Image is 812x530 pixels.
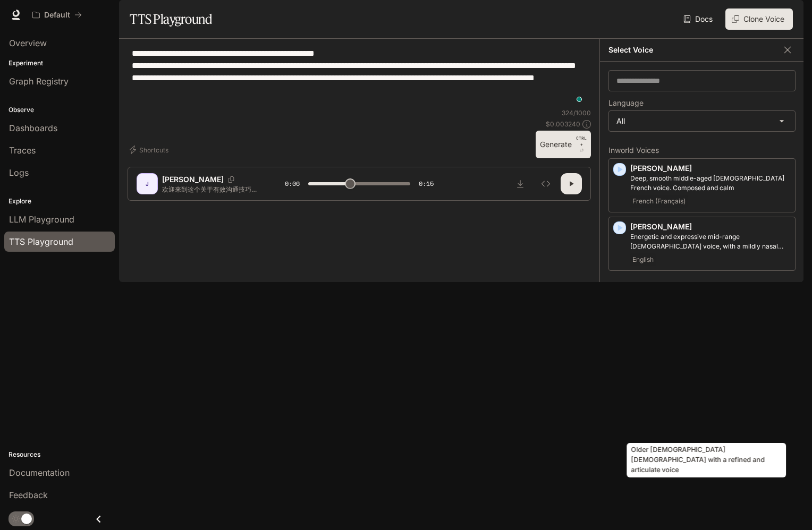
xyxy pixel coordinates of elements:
[576,135,587,154] p: ⏎
[132,47,587,108] textarea: To enrich screen reader interactions, please activate Accessibility in Grammarly extension settings
[725,8,793,30] button: Clone Voice
[608,99,644,107] p: Language
[285,178,300,189] span: 0:06
[630,195,688,208] span: French (Français)
[562,108,591,117] p: 324 / 1000
[419,178,434,189] span: 0:15
[630,253,656,266] span: English
[627,443,786,477] div: Older [DEMOGRAPHIC_DATA] [DEMOGRAPHIC_DATA] with a refined and articulate voice
[608,147,796,154] p: Inworld Voices
[681,8,717,30] a: Docs
[139,175,156,192] div: J
[128,141,173,158] button: Shortcuts
[130,8,212,30] h1: TTS Playground
[44,11,70,20] p: Default
[630,232,791,251] p: Energetic and expressive mid-range male voice, with a mildly nasal quality
[28,4,87,25] button: All workspaces
[630,163,791,174] p: [PERSON_NAME]
[609,111,795,131] div: All
[224,176,239,183] button: Copy Voice ID
[535,173,556,194] button: Inspect
[536,131,591,158] button: GenerateCTRL +⏎
[630,174,791,193] p: Deep, smooth middle-aged male French voice. Composed and calm
[630,221,791,232] p: [PERSON_NAME]
[576,135,587,148] p: CTRL +
[510,173,531,194] button: Download audio
[162,174,224,185] p: [PERSON_NAME]
[546,119,580,129] p: $ 0.003240
[162,185,259,194] p: 欢迎来到这个关于有效沟通技巧的模块。 [happy] 在[DATE]的课程中，你将学习如何清晰地组织你的信息、积极倾听以及如何根据不同的受众调整你的语气。 完成本课程后，你将能够在职场和日常生活...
